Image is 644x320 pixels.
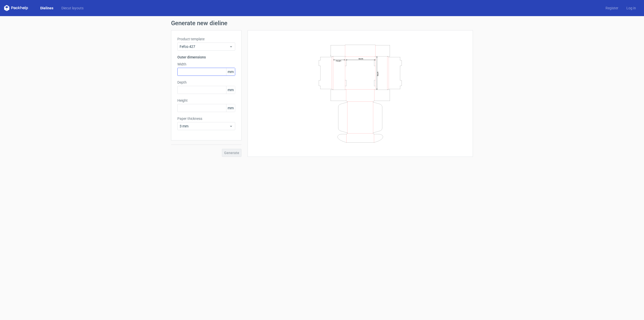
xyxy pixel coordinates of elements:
[177,98,235,103] label: Height
[177,37,235,42] label: Product template
[36,6,57,11] a: Dielines
[177,116,235,121] label: Paper thickness
[358,57,363,60] text: Width
[601,6,622,11] a: Register
[622,6,640,11] a: Log in
[171,20,473,26] h1: Generate new dieline
[226,86,235,94] span: mm
[336,60,341,62] text: Height
[177,80,235,85] label: Depth
[226,68,235,76] span: mm
[57,6,88,11] a: Diecut layouts
[177,55,235,60] h3: Outer dimensions
[180,44,229,49] span: Fefco 427
[377,71,379,76] text: Depth
[226,104,235,112] span: mm
[177,62,235,67] label: Width
[180,124,229,129] span: 3 mm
